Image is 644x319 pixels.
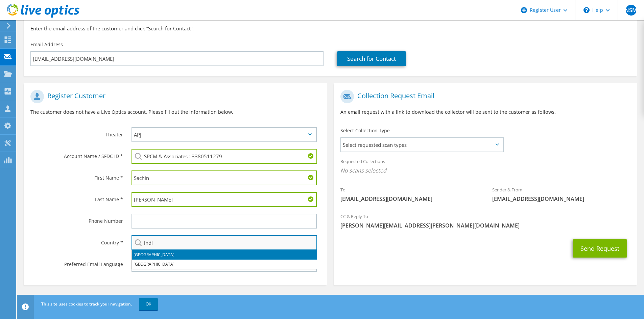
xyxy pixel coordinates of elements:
[334,183,485,206] div: To
[132,260,317,269] li: [GEOGRAPHIC_DATA]
[30,257,123,268] label: Preferred Email Language
[340,222,630,229] span: [PERSON_NAME][EMAIL_ADDRESS][PERSON_NAME][DOMAIN_NAME]
[573,239,627,258] button: Send Request
[30,90,317,103] h1: Register Customer
[30,149,123,160] label: Account Name / SFDC ID *
[30,41,63,48] label: Email Address
[337,51,406,66] a: Search for Contact
[334,209,637,233] div: CC & Reply To
[340,167,630,174] span: No scans selected
[30,214,123,224] label: Phone Number
[340,90,627,103] h1: Collection Request Email
[334,154,637,179] div: Requested Collections
[492,195,630,203] span: [EMAIL_ADDRESS][DOMAIN_NAME]
[30,25,630,32] h3: Enter the email address of the customer and click “Search for Contact”.
[41,301,132,307] span: This site uses cookies to track your navigation.
[340,108,630,116] p: An email request with a link to download the collector will be sent to the customer as follows.
[340,195,479,203] span: [EMAIL_ADDRESS][DOMAIN_NAME]
[626,5,637,16] span: NSM
[139,298,158,310] a: OK
[30,127,123,138] label: Theater
[132,250,317,260] li: [GEOGRAPHIC_DATA]
[30,235,123,246] label: Country *
[341,138,503,152] span: Select requested scan types
[340,127,390,134] label: Select Collection Type
[583,7,590,13] svg: \n
[30,108,320,116] p: The customer does not have a Live Optics account. Please fill out the information below.
[30,192,123,203] label: Last Name *
[30,170,123,181] label: First Name *
[485,183,637,206] div: Sender & From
